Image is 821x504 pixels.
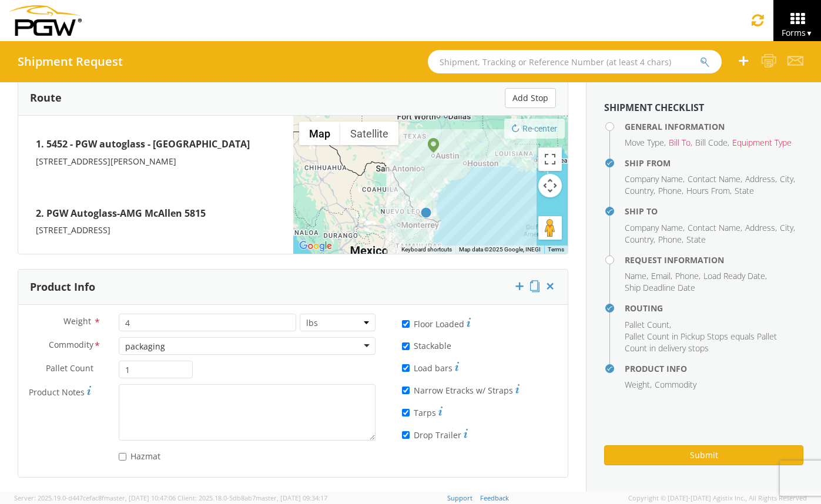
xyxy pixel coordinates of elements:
[703,270,767,282] li: ,
[625,319,669,330] span: Pallet Count
[695,137,728,148] span: Bill Code
[402,382,520,397] label: Narrow Etracks w/ Straps
[780,173,793,184] span: City
[402,409,410,416] input: Tarps
[538,174,562,197] button: Map camera controls
[36,133,276,156] h4: 1. 5452 - PGW autoglass - [GEOGRAPHIC_DATA]
[18,55,123,68] h4: Shipment Request
[30,92,62,104] h3: Route
[745,173,775,184] span: Address
[14,493,176,502] span: Server: 2025.19.0-d447cefac8f
[628,493,807,503] span: Copyright © [DATE]-[DATE] Agistix Inc., All Rights Reserved
[782,27,813,38] span: Forms
[651,270,672,282] li: ,
[340,122,398,145] button: Show satellite imagery
[625,185,655,197] li: ,
[625,159,803,167] h4: Ship From
[625,304,803,313] h4: Routing
[296,238,335,254] img: Google
[675,270,701,282] li: ,
[402,387,410,394] input: Narrow Etracks w/ Straps
[104,493,176,502] span: master, [DATE] 10:47:06
[625,270,646,281] span: Name
[49,339,93,352] span: Commodity
[46,362,93,376] span: Pallet Count
[538,147,562,171] button: Toggle fullscreen view
[745,173,777,185] li: ,
[625,319,671,331] li: ,
[675,270,699,281] span: Phone
[625,137,666,149] li: ,
[428,50,722,73] input: Shipment, Tracking or Reference Number (at least 4 chars)
[655,379,696,390] span: Commodity
[625,270,648,282] li: ,
[780,222,793,233] span: City
[625,173,683,184] span: Company Name
[658,234,682,245] span: Phone
[177,493,327,502] span: Client: 2025.18.0-5db8ab7
[625,222,683,233] span: Company Name
[780,222,795,234] li: ,
[658,185,683,197] li: ,
[686,185,730,196] span: Hours From
[625,222,685,234] li: ,
[402,338,454,352] label: Stackable
[402,342,410,350] input: Stackable
[296,238,335,254] a: Open this area in Google Maps (opens a new window)
[36,203,276,225] h4: 2. PGW Autoglass-AMG McAllen 5815
[625,122,803,131] h4: General Information
[703,270,765,281] span: Load Ready Date
[625,207,803,216] h4: Ship To
[686,185,732,197] li: ,
[63,316,91,327] span: Weight
[125,341,165,352] div: packaging
[625,331,777,354] span: Pallet Count in Pickup Stops equals Pallet Count in delivery stops
[299,122,340,145] button: Show street map
[30,281,95,293] h3: Product Info
[36,156,176,167] span: [STREET_ADDRESS][PERSON_NAME]
[688,173,740,184] span: Contact Name
[401,246,452,254] button: Keyboard shortcuts
[625,234,655,246] li: ,
[625,173,685,185] li: ,
[669,137,692,149] li: ,
[538,216,562,240] button: Drag Pegman onto the map to open Street View
[695,137,729,149] li: ,
[604,101,704,114] strong: Shipment Checklist
[625,364,803,373] h4: Product Info
[36,224,110,236] span: [STREET_ADDRESS]
[688,222,740,233] span: Contact Name
[780,173,795,185] li: ,
[625,282,695,293] span: Ship Deadline Date
[806,28,813,38] span: ▼
[604,445,803,465] button: Submit
[119,449,163,462] label: Hazmat
[745,222,775,233] span: Address
[625,137,664,148] span: Move Type
[625,234,654,245] span: Country
[625,185,654,196] span: Country
[732,137,792,148] span: Equipment Type
[658,185,682,196] span: Phone
[651,270,671,281] span: Email
[447,493,473,502] a: Support
[745,222,777,234] li: ,
[459,246,541,253] span: Map data ©2025 Google, INEGI
[119,453,126,461] input: Hazmat
[402,316,471,330] label: Floor Loaded
[625,379,652,391] li: ,
[402,431,410,439] input: Drop Trailer
[402,405,443,419] label: Tarps
[29,387,85,398] span: Product Notes
[402,360,459,374] label: Load bars
[480,493,509,502] a: Feedback
[625,379,650,390] span: Weight
[688,173,742,185] li: ,
[686,234,706,245] span: State
[669,137,691,148] span: Bill To
[256,493,327,502] span: master, [DATE] 09:34:17
[688,222,742,234] li: ,
[735,185,754,196] span: State
[402,320,410,328] input: Floor Loaded
[9,5,82,36] img: pgw-form-logo-1aaa8060b1cc70fad034.png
